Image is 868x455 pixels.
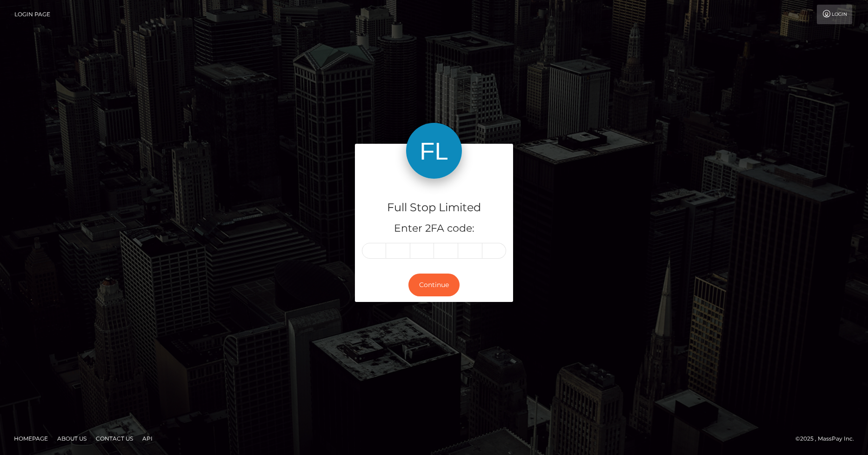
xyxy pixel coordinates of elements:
h5: Enter 2FA code: [362,221,506,236]
a: Login Page [14,5,50,24]
div: © 2025 , MassPay Inc. [795,434,861,444]
a: Contact Us [92,431,137,446]
a: Login [817,5,852,24]
a: About Us [53,431,90,446]
img: Full Stop Limited [406,123,462,179]
a: API [139,431,156,446]
button: Continue [408,274,460,296]
a: Homepage [10,431,52,446]
h4: Full Stop Limited [362,200,506,216]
